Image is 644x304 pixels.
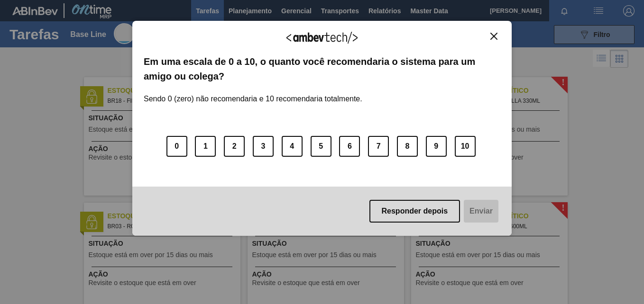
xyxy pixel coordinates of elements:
button: 0 [166,136,187,157]
button: Close [488,32,500,40]
button: 1 [195,136,216,157]
button: 6 [339,136,360,157]
button: Responder depois [369,200,460,223]
button: 7 [368,136,389,157]
img: Close [490,33,497,40]
label: Sendo 0 (zero) não recomendaria e 10 recomendaria totalmente. [144,83,362,103]
button: 8 [397,136,418,157]
button: 2 [224,136,245,157]
button: 10 [455,136,476,157]
button: 3 [253,136,274,157]
img: Logo Ambevtech [286,32,358,44]
label: Em uma escala de 0 a 10, o quanto você recomendaria o sistema para um amigo ou colega? [144,54,500,83]
button: 5 [311,136,331,157]
button: 4 [282,136,303,157]
button: 9 [426,136,447,157]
